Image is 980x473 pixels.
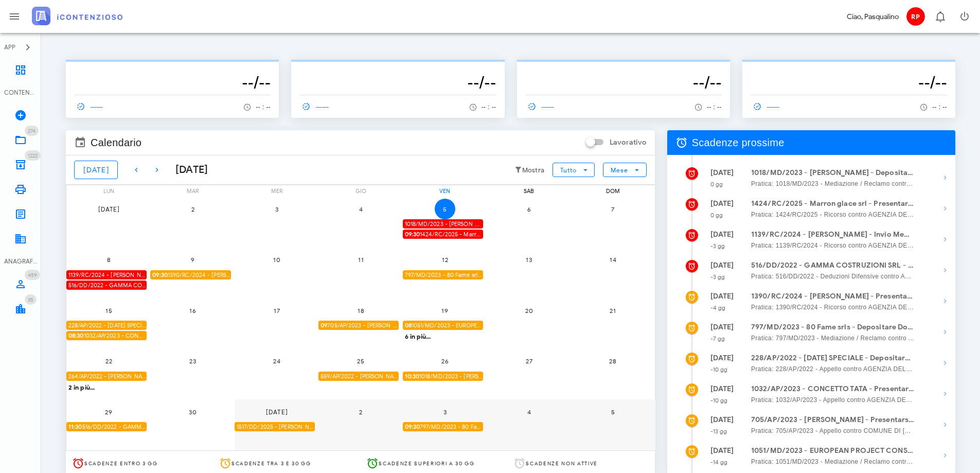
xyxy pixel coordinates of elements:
span: 2 [183,205,203,213]
strong: 09 [320,322,327,329]
button: 2 [350,401,371,422]
button: 17 [266,300,287,321]
strong: 797/MD/2023 - 80 Fame srls - Depositare Documenti per Udienza [751,322,915,333]
div: [DATE] [167,162,208,178]
span: -- : -- [256,103,271,111]
div: mer [235,185,319,197]
p: -------------- [751,64,947,72]
button: 14 [602,250,623,270]
p: -------------- [299,64,496,72]
strong: 1390/RC/2024 - [PERSON_NAME] - Presentarsi in Udienza [751,291,915,302]
div: mar [150,185,235,197]
span: Scadenze superiori a 30 gg [379,460,474,467]
strong: [DATE] [710,199,734,208]
span: 5 [435,205,455,213]
button: Mostra dettagli [935,291,955,311]
small: -10 gg [710,397,728,404]
span: RP [906,7,925,26]
h3: --/-- [299,72,496,93]
button: 21 [602,300,623,321]
button: Mostra dettagli [935,353,955,373]
span: Pratica: 705/AP/2023 - Appello contro COMUNE DI [GEOGRAPHIC_DATA] (Udienza) [751,426,915,436]
div: CONTENZIOSO [4,88,37,97]
strong: [DATE] [710,261,734,270]
span: 14 [602,256,623,264]
button: 8 [98,250,119,270]
span: Scadenze prossime [692,134,785,151]
div: gio [318,185,403,197]
span: 13 [519,256,539,264]
span: 705/AP/2023 - [PERSON_NAME] - Presentarsi in Udienza [320,321,399,330]
strong: 09:30 [405,423,420,430]
button: 3 [266,199,287,219]
span: 35 [28,296,33,303]
button: [DATE] [74,161,118,179]
div: 2 in più... [66,382,151,391]
button: 30 [183,401,203,422]
button: RP [903,4,928,29]
span: -- : -- [482,103,496,111]
span: Pratica: 1018/MD/2023 - Mediazione / Reclamo contro AGENZIA DELLE ENTRATE - RISCOSSIONE (Udienza) [751,179,915,189]
strong: 10:30 [405,373,420,380]
span: 3 [435,408,455,416]
button: 24 [266,351,287,372]
span: 6 [519,205,539,213]
strong: 228/AP/2022 - [DATE] SPECIALE - Depositare Documenti per Udienza [751,353,915,364]
button: Mostra dettagli [935,414,955,435]
span: Scadenze tra 3 e 30 gg [231,460,311,467]
span: Pratica: 797/MD/2023 - Mediazione / Reclamo contro AGENZIA DELLE ENTRATE - RISCOSSIONE (Udienza) [751,333,915,343]
span: Distintivo [25,126,39,136]
span: 1390/RC/2024 - [PERSON_NAME] - Presentarsi in Udienza [152,270,230,280]
button: Mostra dettagli [935,322,955,342]
strong: 516/DD/2022 - GAMMA COSTRUZIONI SRL - Depositare Documenti per Udienza [751,260,915,271]
strong: 1018/MD/2023 - [PERSON_NAME] - Depositare Documenti per Udienza [751,167,915,179]
span: 8 [98,256,119,264]
span: 4 [519,408,539,416]
span: 21 [602,307,623,314]
span: 27 [519,357,539,365]
span: Pratica: 1139/RC/2024 - Ricorso contro AGENZIA DELLE ENTRATE - RISCOSSIONE (Udienza) [751,240,915,251]
span: 30 [183,408,203,416]
a: ------ [299,99,333,114]
button: 7 [602,199,623,219]
button: 15 [98,300,119,321]
span: ------ [74,102,104,111]
small: -14 gg [710,459,728,466]
a: ------ [74,99,108,114]
span: 1222 [28,152,38,159]
strong: 1424/RC/2025 - Marron glace srl - Presentarsi in Udienza [751,198,915,209]
span: Tutto [560,166,577,174]
strong: 1139/RC/2024 - [PERSON_NAME] - Invio Memorie per Udienza [751,229,915,240]
button: Mostra dettagli [935,383,955,404]
strong: [DATE] [710,292,734,301]
span: 11 [350,256,371,264]
button: 27 [519,351,539,372]
div: 559/AP/2022 - [PERSON_NAME] - Depositare Documenti per Udienza [318,372,399,381]
button: Tutto [553,163,595,177]
button: 6 [519,199,539,219]
span: 274 [28,128,35,134]
button: Mese [603,163,646,177]
span: [DATE] [97,205,120,213]
button: 10 [266,250,287,270]
div: 228/AP/2022 - [DATE] SPECIALE - Depositare Documenti per Udienza [66,321,147,330]
small: -3 gg [710,273,725,281]
button: 4 [350,199,371,219]
div: 1517/DD/2025 - [PERSON_NAME] - Depositare i documenti processuali [235,422,315,432]
span: 10 [266,256,287,264]
span: Scadenze non attive [526,460,598,467]
span: Pratica: 516/DD/2022 - Deduzioni Difensive contro AGENZIA DELLE ENTRATE - RISCOSSIONE (Udienza) [751,271,915,282]
strong: [DATE] [710,354,734,362]
span: 15 [98,307,119,314]
span: ------ [751,102,780,111]
small: 0 gg [710,212,723,219]
span: -- : -- [932,103,947,111]
span: 19 [435,307,455,314]
button: Mostra dettagli [935,445,955,466]
img: logo-text-2x.png [32,7,122,25]
button: 29 [98,401,119,422]
button: [DATE] [98,199,119,219]
span: Pratica: 1424/RC/2025 - Ricorso contro AGENZIA DELLE ENTRATE - RISCOSSIONE (Udienza) [751,209,915,220]
button: Mostra dettagli [935,167,955,188]
span: 5 [602,408,623,416]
